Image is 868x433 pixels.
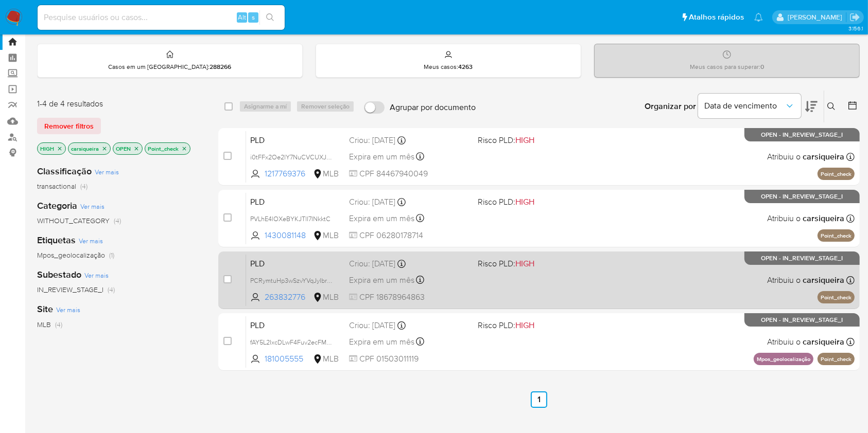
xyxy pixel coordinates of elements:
[689,12,744,23] span: Atalhos rápidos
[788,12,846,22] p: carla.siqueira@mercadolivre.com
[754,13,763,22] a: Notificações
[238,12,246,22] span: Alt
[259,10,281,25] button: search-icon
[38,11,285,24] input: Pesquise usuários ou casos...
[252,12,255,22] span: s
[849,12,860,23] a: Sair
[848,24,863,32] span: 3.156.1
